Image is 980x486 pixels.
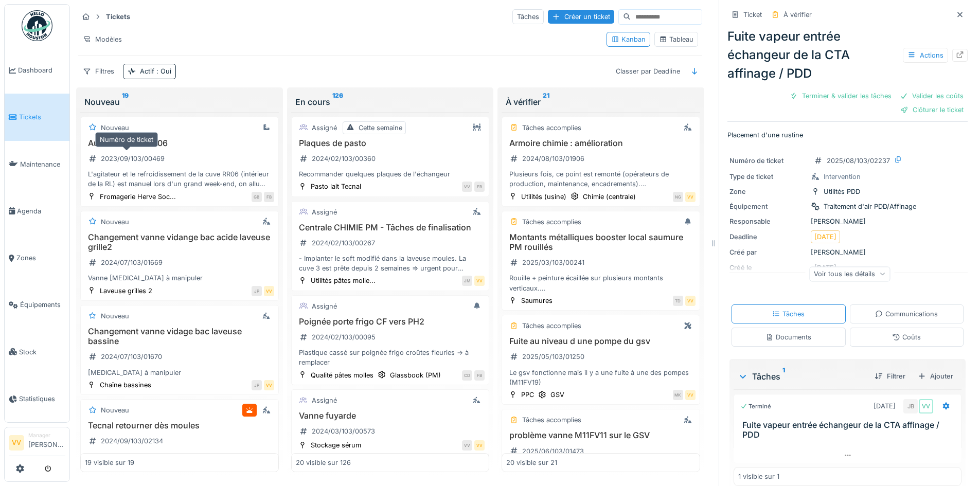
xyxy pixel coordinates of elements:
div: Vanne [MEDICAL_DATA] à manipuler [85,273,274,283]
span: : Oui [154,67,171,75]
h3: Tecnal retourner dès moules [85,421,274,430]
div: Assigné [312,207,337,217]
div: Le gsv fonctionne mais il y a une fuite à une des pompes (M11FV19) [506,368,696,387]
div: 2024/07/103/01670 [101,352,162,362]
a: Maintenance [5,141,69,188]
div: Filtrer [870,369,910,383]
div: Responsable [729,217,807,226]
div: Ajouter [914,369,957,383]
div: VV [685,192,696,202]
div: JP [252,380,262,390]
div: Fromagerie Herve Soc... [100,192,176,202]
a: Zones [5,235,69,281]
span: Zones [16,253,65,263]
div: Clôturer le ticket [896,103,968,117]
a: VV Manager[PERSON_NAME] [9,431,65,456]
h3: Changement vanne vidange bac acide laveuse grille2 [85,232,274,252]
div: Pasto lait Tecnal [311,182,361,191]
span: Statistiques [19,394,65,404]
div: Kanban [611,34,646,44]
sup: 21 [543,96,549,108]
div: MK [673,390,683,400]
div: Qualité pâtes molles [311,370,373,380]
h3: Centrale CHIMIE PM - Tâches de finalisation [296,223,485,232]
div: Créé par [729,247,807,257]
div: Utilités pâtes molle... [311,276,376,285]
div: Communications [875,309,938,319]
div: Terminer & valider les tâches [786,89,896,103]
p: Placement d'une rustine [727,130,968,140]
div: Utilités PDD [824,187,860,196]
a: Stock [5,329,69,375]
a: Statistiques [5,375,69,422]
div: Type de ticket [729,172,807,182]
h3: Montants métalliques booster local saumure PM rouillés [506,232,696,252]
div: Fuite vapeur entrée échangeur de la CTA affinage / PDD [727,27,968,83]
div: [PERSON_NAME] [729,247,966,257]
div: Tâches accomplies [522,123,581,133]
div: TD [673,296,683,306]
div: Chimie (centrale) [583,192,636,202]
span: Maintenance [20,159,65,169]
div: Filtres [78,64,119,79]
div: 2024/07/103/01669 [101,258,163,267]
div: Tâches [738,370,866,383]
div: 2024/03/103/00573 [312,426,375,436]
span: Dashboard [18,65,65,75]
div: 20 visible sur 21 [506,458,557,467]
div: Actif [140,66,171,76]
h3: Plaques de pasto [296,138,485,148]
div: Tâches [772,309,805,319]
div: Assigné [312,395,337,405]
div: Terminé [740,402,771,411]
div: Manager [28,431,65,439]
div: Laveuse grilles 2 [100,286,152,296]
div: Plusieurs fois, ce point est remonté (opérateurs de production, maintenance, encadrements). Le bu... [506,169,696,189]
div: VV [462,182,472,192]
h3: Fuite au niveau d une pompe du gsv [506,336,696,346]
div: Modèles [78,32,127,47]
div: GSV [550,390,564,400]
div: VV [474,440,485,451]
div: NG [673,192,683,202]
div: [DATE] [814,232,836,242]
div: À vérifier [506,96,696,108]
div: JB [903,399,918,413]
div: Intervention [824,172,861,182]
div: 2025/08/103/02237 [827,156,890,166]
div: VV [264,286,274,296]
div: Roulements HS [85,452,274,462]
h3: problème vanne M11FV11 sur le GSV [506,430,696,440]
div: VV [919,399,933,413]
div: FB [264,192,274,202]
div: Traitement d'air PDD/Affinage [824,202,916,211]
div: Nouveau [101,405,129,415]
div: Rouille + peinture écaillée sur plusieurs montants verticaux. voir pour modifier les support en i... [506,273,696,293]
div: PPC [521,390,534,400]
div: 20 visible sur 126 [296,458,351,467]
div: VV [474,276,485,286]
span: Tickets [19,112,65,122]
div: Nouveau [101,123,129,133]
div: Zone [729,187,807,196]
sup: 1 [782,370,785,383]
sup: 126 [332,96,343,108]
div: Plastique cassé sur poignée frigo croûtes fleuries -> à remplacer [296,348,485,367]
div: FB [474,182,485,192]
h3: Changement vanne vidage bac laveuse bassine [85,327,274,346]
div: 2024/08/103/01906 [522,154,584,164]
div: Valider les coûts [896,89,968,103]
div: - Implanter le soft modifié dans la laveuse moules. La cuve 3 est prête depuis 2 semaines => urge... [296,254,485,273]
div: Assigné [312,301,337,311]
span: Stock [19,347,65,357]
div: Saumures [521,296,553,305]
span: Équipements [20,300,65,310]
div: 2024/02/103/00360 [312,154,376,164]
div: Tâches accomplies [522,321,581,331]
div: [DATE] [874,401,896,411]
div: Numéro de ticket [729,156,807,166]
div: Numéro de ticket [95,132,158,147]
a: Équipements [5,281,69,328]
sup: 19 [122,96,129,108]
div: Deadline [729,232,807,242]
